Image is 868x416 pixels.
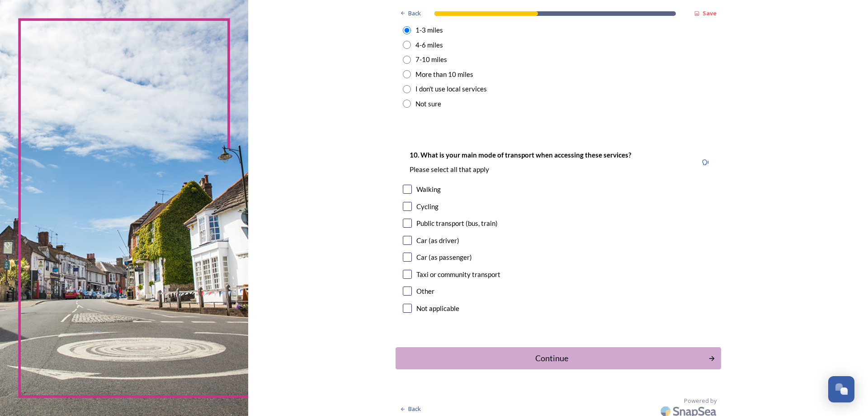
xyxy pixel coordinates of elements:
div: More than 10 miles [415,69,473,80]
strong: Save [703,9,717,17]
div: Other [416,286,434,296]
button: Continue [396,347,721,369]
div: Walking [416,184,441,195]
div: Public transport (bus, train) [416,218,498,229]
div: Cycling [416,201,439,212]
div: Not applicable [416,303,459,314]
button: Open Chat [828,376,854,402]
span: Back [408,405,421,413]
div: Not sure [415,99,441,109]
p: Please select all that apply [410,165,631,174]
div: Taxi or community transport [416,269,500,280]
div: 7-10 miles [415,54,447,65]
div: 1-3 miles [415,25,443,35]
div: Car (as driver) [416,235,459,246]
div: I don't use local services [415,84,487,94]
span: Powered by [684,397,717,405]
strong: 10. What is your main mode of transport when accessing these services? [410,151,631,159]
div: Continue [401,352,704,364]
div: 4-6 miles [415,40,443,50]
div: Car (as passenger) [416,252,472,263]
span: Back [408,9,421,18]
